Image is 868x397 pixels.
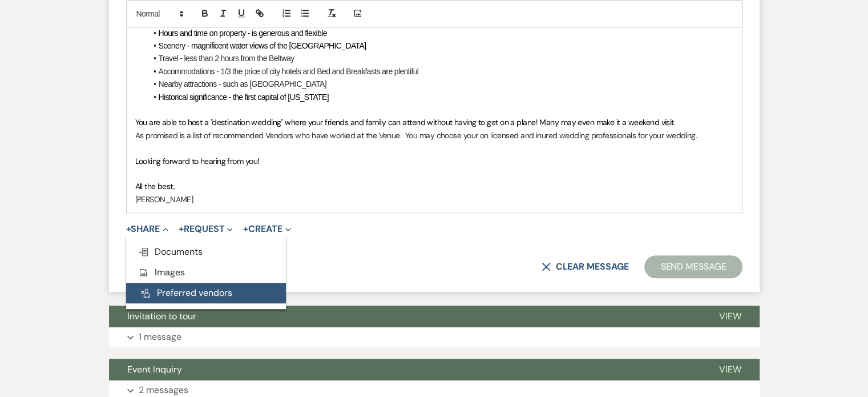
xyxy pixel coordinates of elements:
[147,78,733,90] li: Nearby attractions - such as [GEOGRAPHIC_DATA]
[159,93,329,102] span: Historical significance - the first capital of [US_STATE]
[542,262,628,271] button: Clear message
[109,327,760,347] button: 1 message
[127,363,182,375] span: Event Inquiry
[135,181,175,191] span: All the best,
[138,246,203,258] span: Documents
[179,224,233,234] button: Request
[127,310,196,322] span: Invitation to tour
[147,52,733,65] li: Travel - less than 2 hours from the Beltway
[147,65,733,78] li: Accommodations - 1/3 the price of city hotels and Bed and Breakfasts are plentiful
[159,29,327,38] span: Hours and time on property - is generous and flexible
[135,193,733,206] p: [PERSON_NAME]
[126,224,169,234] button: Share
[126,224,131,234] span: +
[159,41,366,50] span: Scenery - magnificent water views of the [GEOGRAPHIC_DATA]
[126,283,286,303] button: Preferred vendors
[135,156,260,166] span: Looking forward to hearing from you!
[126,242,286,262] button: Documents
[138,266,185,278] span: Images
[243,224,290,234] button: Create
[701,359,760,380] button: View
[109,359,701,380] button: Event Inquiry
[139,330,181,344] p: 1 message
[243,224,248,234] span: +
[701,306,760,327] button: View
[719,363,741,375] span: View
[644,255,742,278] button: Send Message
[135,129,733,142] p: As promised is a list of recommended Vendors who have worked at the Venue. You may choose your on...
[719,310,741,322] span: View
[109,306,701,327] button: Invitation to tour
[135,117,676,127] span: You are able to host a "destination wedding" where your friends and family can attend without hav...
[179,224,184,234] span: +
[126,262,286,283] button: Images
